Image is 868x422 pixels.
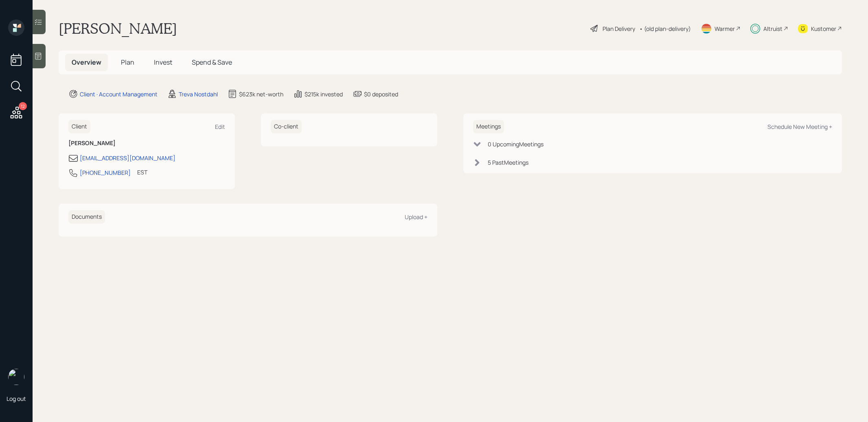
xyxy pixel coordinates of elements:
div: $0 deposited [364,90,398,98]
div: $623k net-worth [239,90,283,98]
span: Overview [72,58,101,67]
div: Altruist [763,24,783,33]
div: [PHONE_NUMBER] [80,168,131,177]
div: Treva Nostdahl [179,90,218,98]
div: Log out [7,395,26,402]
div: Edit [215,123,225,131]
div: 12 [19,102,27,110]
div: • (old plan-delivery) [639,24,691,33]
h6: Meetings [473,120,504,133]
h6: Co-client [271,120,302,133]
div: Warmer [715,24,735,33]
h6: Documents [68,210,105,224]
h6: Client [68,120,90,133]
span: Spend & Save [192,58,232,67]
span: Plan [121,58,134,67]
div: 5 Past Meeting s [488,158,528,167]
div: Schedule New Meeting + [767,123,832,131]
div: Client · Account Management [80,90,158,98]
div: [EMAIL_ADDRESS][DOMAIN_NAME] [80,154,175,162]
h6: [PERSON_NAME] [68,140,225,147]
span: Invest [154,58,172,67]
div: 0 Upcoming Meeting s [488,140,544,148]
img: treva-nostdahl-headshot.png [8,369,24,385]
div: Upload + [405,213,427,221]
div: $215k invested [305,90,343,98]
div: Kustomer [811,24,836,33]
div: Plan Delivery [603,24,635,33]
div: EST [137,168,147,176]
h1: [PERSON_NAME] [59,20,177,37]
